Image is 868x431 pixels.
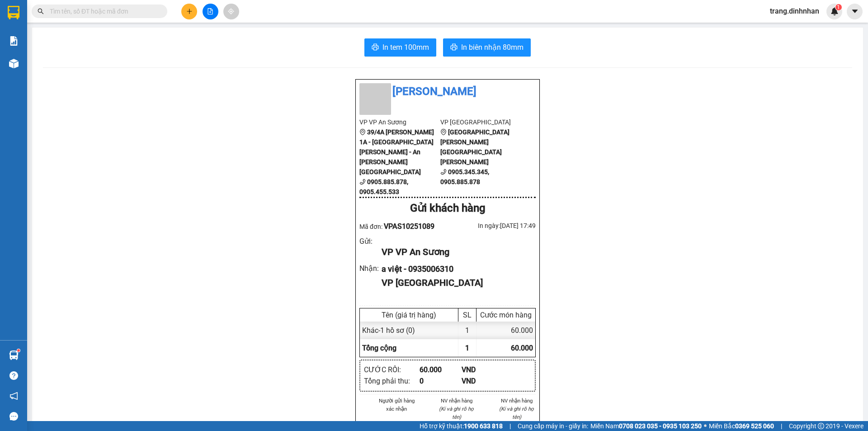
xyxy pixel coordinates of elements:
[704,424,707,428] span: ⚪️
[818,423,824,429] span: copyright
[9,371,18,380] span: question-circle
[372,43,379,52] span: printer
[364,375,420,387] div: Tổng phải thu :
[440,168,489,185] b: 0905.345.345, 0905.885.878
[440,128,509,166] b: [GEOGRAPHIC_DATA][PERSON_NAME][GEOGRAPHIC_DATA][PERSON_NAME]
[461,42,524,53] span: In biên nhận 80mm
[359,83,536,100] li: [PERSON_NAME]
[448,221,536,231] div: In ngày: [DATE] 17:49
[847,4,863,19] button: caret-down
[359,129,366,135] span: environment
[362,326,415,335] span: Khác - 1 hồ sơ (0)
[364,364,420,375] div: CƯỚC RỒI :
[420,375,462,387] div: 0
[359,236,382,247] div: Gửi :
[458,322,476,339] div: 1
[461,311,474,319] div: SL
[420,364,462,375] div: 60.000
[462,375,504,387] div: VND
[835,4,842,10] sup: 1
[9,412,18,421] span: message
[440,117,521,127] li: VP [GEOGRAPHIC_DATA]
[830,7,839,15] img: icon-new-feature
[465,344,469,352] span: 1
[359,179,366,185] span: phone
[207,8,213,14] span: file-add
[479,311,533,319] div: Cước món hàng
[9,350,19,360] img: warehouse-icon
[359,221,448,232] div: Mã đơn:
[450,43,458,52] span: printer
[781,421,782,431] span: |
[50,6,156,16] input: Tìm tên, số ĐT hoặc mã đơn
[9,36,19,46] img: solution-icon
[619,422,702,430] strong: 0708 023 035 - 0935 103 250
[440,129,447,135] span: environment
[851,7,859,15] span: caret-down
[382,42,429,53] span: In tem 100mm
[462,364,504,375] div: VND
[499,406,534,420] i: (Kí và ghi rõ họ tên)
[186,8,193,14] span: plus
[497,397,536,405] li: NV nhận hàng
[203,4,218,19] button: file-add
[9,59,19,68] img: warehouse-icon
[439,406,474,420] i: (Kí và ghi rõ họ tên)
[181,4,197,19] button: plus
[362,311,456,319] div: Tên (giá trị hàng)
[382,276,528,290] div: VP [GEOGRAPHIC_DATA]
[440,169,447,175] span: phone
[590,421,702,431] span: Miền Nam
[359,263,382,274] div: Nhận :
[38,8,44,14] span: search
[763,5,826,17] span: trang.dinhnhan
[359,178,408,195] b: 0905.885.878, 0905.455.533
[511,344,533,352] span: 60.000
[709,421,774,431] span: Miền Bắc
[438,397,476,405] li: NV nhận hàng
[420,421,503,431] span: Hỗ trợ kỹ thuật:
[509,421,511,431] span: |
[359,200,536,217] div: Gửi khách hàng
[735,422,774,430] strong: 0369 525 060
[17,349,20,352] sup: 1
[837,4,840,10] span: 1
[223,4,239,19] button: aim
[443,38,531,57] button: printerIn biên nhận 80mm
[364,38,436,57] button: printerIn tem 100mm
[8,6,19,19] img: logo-vxr
[359,117,440,127] li: VP VP An Sương
[228,8,234,14] span: aim
[518,421,588,431] span: Cung cấp máy in - giấy in:
[384,222,434,231] span: VPAS10251089
[464,422,503,430] strong: 1900 633 818
[382,263,528,275] div: a việt - 0935006310
[382,245,528,259] div: VP VP An Sương
[476,322,535,339] div: 60.000
[362,344,396,352] span: Tổng cộng
[359,128,434,175] b: 39/4A [PERSON_NAME] 1A - [GEOGRAPHIC_DATA][PERSON_NAME] - An [PERSON_NAME][GEOGRAPHIC_DATA]
[377,397,416,413] li: Người gửi hàng xác nhận
[9,392,18,400] span: notification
